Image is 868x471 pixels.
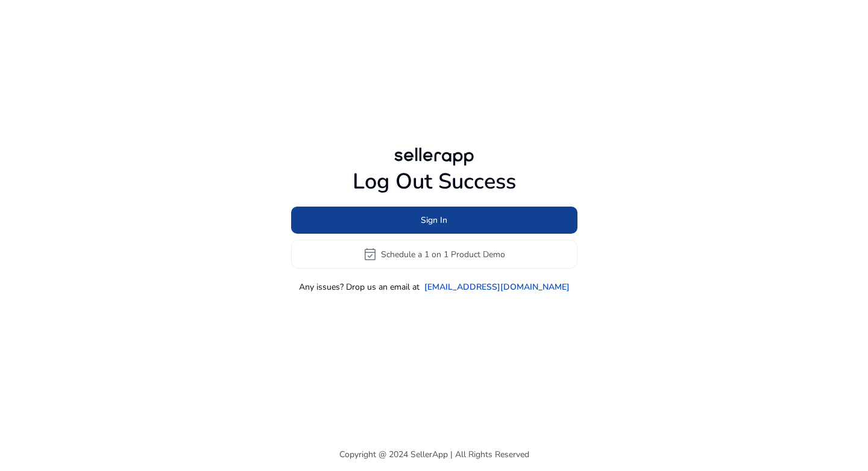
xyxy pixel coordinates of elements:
[291,240,577,269] button: event_availableSchedule a 1 on 1 Product Demo
[299,281,420,293] p: Any issues? Drop us an email at
[363,247,377,261] span: event_available
[421,214,447,226] span: Sign In
[424,281,570,293] a: [EMAIL_ADDRESS][DOMAIN_NAME]
[291,207,577,234] button: Sign In
[291,169,577,195] h1: Log Out Success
